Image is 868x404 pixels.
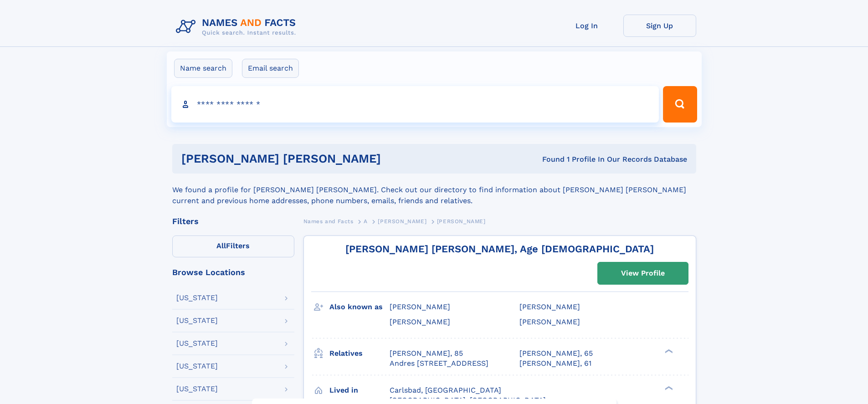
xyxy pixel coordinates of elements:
[663,385,673,391] div: ❯
[519,348,593,358] a: [PERSON_NAME], 65
[345,243,654,255] a: [PERSON_NAME] [PERSON_NAME], Age [DEMOGRAPHIC_DATA]
[174,59,232,78] label: Name search
[390,317,450,326] span: [PERSON_NAME]
[329,383,390,398] h3: Lived in
[171,86,659,123] input: search input
[364,218,368,225] span: A
[663,348,673,354] div: ❯
[390,302,450,311] span: [PERSON_NAME]
[329,346,390,361] h3: Relatives
[519,317,580,326] span: [PERSON_NAME]
[303,215,354,227] a: Names and Facts
[663,86,697,123] button: Search Button
[390,386,501,394] span: Carlsbad, [GEOGRAPHIC_DATA]
[176,294,218,302] div: [US_STATE]
[172,174,696,206] div: We found a profile for [PERSON_NAME] [PERSON_NAME]. Check out our directory to find information a...
[172,217,294,225] div: Filters
[176,317,218,324] div: [US_STATE]
[621,263,665,284] div: View Profile
[598,262,688,284] a: View Profile
[364,215,368,227] a: A
[181,153,462,164] h1: [PERSON_NAME] [PERSON_NAME]
[623,15,696,37] a: Sign Up
[216,241,226,250] span: All
[550,15,623,37] a: Log In
[176,363,218,370] div: [US_STATE]
[519,302,580,311] span: [PERSON_NAME]
[329,299,390,315] h3: Also known as
[378,218,426,225] span: [PERSON_NAME]
[172,15,303,39] img: Logo Names and Facts
[176,340,218,347] div: [US_STATE]
[242,59,299,78] label: Email search
[519,358,591,368] a: [PERSON_NAME], 61
[172,268,294,276] div: Browse Locations
[176,385,218,393] div: [US_STATE]
[462,154,687,164] div: Found 1 Profile In Our Records Database
[390,358,488,368] a: Andres [STREET_ADDRESS]
[172,235,294,257] label: Filters
[378,215,426,227] a: [PERSON_NAME]
[390,348,463,358] a: [PERSON_NAME], 85
[437,218,486,225] span: [PERSON_NAME]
